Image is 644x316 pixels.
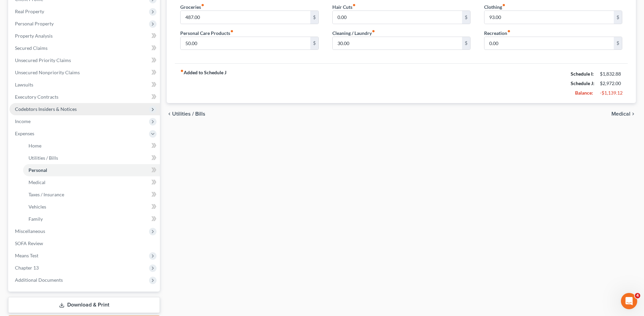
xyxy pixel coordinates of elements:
a: Secured Claims [10,42,160,54]
i: fiber_manual_record [230,29,234,33]
i: chevron_right [630,111,636,117]
span: Utilities / Bills [29,155,58,161]
i: fiber_manual_record [352,3,356,7]
span: Unsecured Nonpriority Claims [15,70,80,75]
span: Family [29,216,43,222]
span: Home [29,143,41,149]
div: $ [462,37,470,50]
div: $ [462,11,470,24]
span: Real Property [15,8,44,14]
a: Family [23,213,160,225]
span: Medical [611,111,630,117]
span: Additional Documents [15,277,63,283]
label: Groceries [180,3,204,11]
span: Utilities / Bills [172,111,205,117]
i: fiber_manual_record [180,69,184,73]
span: Unsecured Priority Claims [15,57,71,63]
a: Vehicles [23,201,160,213]
span: 4 [635,293,640,298]
span: Miscellaneous [15,228,45,234]
span: Executory Contracts [15,94,58,100]
a: Executory Contracts [10,91,160,103]
a: SOFA Review [10,237,160,250]
a: Utilities / Bills [23,152,160,164]
a: Medical [23,176,160,189]
input: -- [484,37,614,50]
label: Recreation [484,29,511,37]
div: $ [310,37,318,50]
input: -- [484,11,614,24]
strong: Schedule I: [571,71,594,77]
span: Property Analysis [15,33,53,39]
span: Personal Property [15,21,54,26]
input: -- [181,37,310,50]
span: Means Test [15,253,38,258]
a: Personal [23,164,160,176]
i: fiber_manual_record [502,3,505,7]
label: Hair Cuts [332,3,356,11]
label: Cleaning / Laundry [332,29,375,37]
input: -- [333,37,462,50]
a: Taxes / Insurance [23,189,160,201]
div: $2,972.00 [600,80,622,87]
a: Home [23,140,160,152]
i: fiber_manual_record [201,3,204,7]
span: Income [15,118,31,124]
span: Codebtors Insiders & Notices [15,106,77,112]
span: Taxes / Insurance [29,192,64,197]
div: $ [614,11,622,24]
span: SOFA Review [15,240,43,246]
div: $ [310,11,318,24]
div: $ [614,37,622,50]
strong: Added to Schedule J [180,69,226,98]
button: Medical chevron_right [611,111,636,117]
i: chevron_left [167,111,172,117]
div: -$1,139.12 [600,90,622,96]
button: chevron_left Utilities / Bills [167,111,205,117]
span: Medical [29,179,45,185]
strong: Balance: [575,90,593,96]
label: Clothing [484,3,505,11]
div: $1,832.88 [600,71,622,77]
a: Download & Print [8,297,160,313]
span: Secured Claims [15,45,48,51]
strong: Schedule J: [571,80,594,86]
a: Property Analysis [10,30,160,42]
a: Unsecured Priority Claims [10,54,160,66]
span: Vehicles [29,204,46,210]
label: Personal Care Products [180,29,234,37]
i: fiber_manual_record [372,29,375,33]
i: fiber_manual_record [507,29,511,33]
a: Lawsuits [10,79,160,91]
span: Expenses [15,131,34,136]
span: Lawsuits [15,82,33,87]
input: -- [333,11,462,24]
span: Personal [29,167,47,173]
a: Unsecured Nonpriority Claims [10,66,160,79]
iframe: Intercom live chat [621,293,637,309]
span: Chapter 13 [15,265,39,271]
input: -- [181,11,310,24]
